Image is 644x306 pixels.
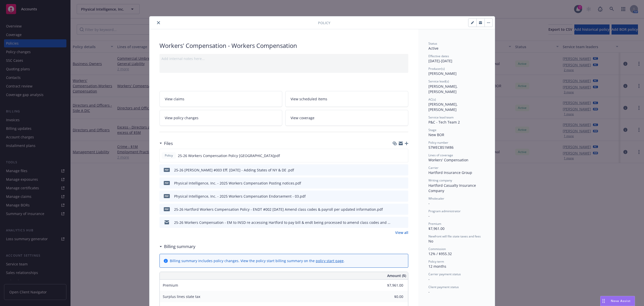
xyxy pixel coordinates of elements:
h3: Files [164,140,173,147]
div: 25-26 [PERSON_NAME] #003 Eff. [DATE] - Adding States of NY & DE .pdf [174,167,294,173]
span: Status [428,41,437,46]
span: Nova Assist [611,299,631,303]
a: View scheduled items [285,91,408,107]
span: View coverage [291,115,314,120]
span: No [428,239,433,243]
button: download file [393,153,397,158]
span: Service lead team [428,115,454,119]
span: Service lead(s) [428,79,449,83]
span: New BOR [428,132,444,137]
button: preview file [401,153,406,158]
button: preview file [402,207,406,212]
span: - [428,201,430,206]
div: 25-26 Workers Compensation - EM to INSD re accessing Hartford to pay bill & endt being processed ... [174,220,392,225]
span: pdf [164,194,170,198]
div: [DATE] - [DATE] [428,54,485,64]
span: [PERSON_NAME], [PERSON_NAME] [428,102,459,112]
span: pdf [164,181,170,185]
div: Billing summary [159,243,195,250]
span: Producer(s) [428,67,445,71]
span: P&C - Tech Team 2 [428,120,460,125]
span: View claims [165,96,184,102]
a: View all [395,230,408,235]
button: download file [394,194,398,199]
span: 12% / $955.32 [428,251,452,256]
span: AC(s) [428,97,436,102]
span: Wholesaler [428,196,444,201]
button: download file [394,220,398,225]
span: 57WECBS1M86 [428,145,454,150]
span: Premium [163,283,178,288]
div: Files [159,140,173,147]
span: Policy term [428,259,444,264]
button: close [155,20,162,26]
span: Active [428,46,438,51]
span: Policy number [428,140,448,145]
a: View coverage [285,110,408,126]
span: Premium [428,222,441,226]
span: Policy [318,20,330,25]
span: 12 months [428,264,446,269]
span: [PERSON_NAME], [PERSON_NAME] [428,84,459,94]
input: 0.00 [374,282,406,289]
a: View policy changes [159,110,283,126]
div: Physical Intelligence, Inc. - 2025 Workers Compensation Posting notices.pdf [174,180,301,186]
div: Add internal notes here... [162,56,406,61]
input: 0.00 [374,293,406,300]
span: pdf [164,207,170,211]
button: preview file [402,167,406,173]
button: Nova Assist [600,296,635,306]
span: pdf [164,168,170,172]
span: - [428,289,430,294]
span: Program administrator [428,209,461,213]
a: View claims [159,91,283,107]
div: Workers' Compensation - Workers Compensation [159,41,408,50]
div: Drag to move [600,296,607,306]
span: 25-26 Workers Compensation Policy [GEOGRAPHIC_DATA]pdf [178,153,280,158]
button: download file [394,167,398,173]
span: Surplus lines state tax [163,294,200,299]
span: Carrier payment status [428,272,461,276]
span: Hartford Casualty Insurance Company [428,183,477,193]
button: preview file [402,220,406,225]
span: Commission [428,247,446,251]
span: Amount ($) [387,273,406,278]
span: Workers' Compensation [428,158,468,162]
button: download file [394,207,398,212]
span: Carrier [428,166,438,170]
div: Billing summary includes policy changes. View the policy start billing summary on the . [170,258,345,263]
span: [PERSON_NAME] [428,71,457,76]
span: - [428,213,430,218]
button: download file [394,180,398,186]
button: preview file [402,194,406,199]
button: preview file [402,180,406,186]
span: $7,961.00 [428,226,445,231]
span: Effective dates [428,54,449,58]
h3: Billing summary [164,243,195,250]
span: Policy [164,153,174,158]
span: Writing company [428,178,452,182]
span: Newfront will file state taxes and fees [428,234,481,238]
span: Lines of coverage [428,153,453,157]
div: 25-26 Hartford Workers Compensation Policy - ENDT #002 [DATE] Amend class codes & payroll per upd... [174,207,383,212]
span: - [428,277,430,282]
a: policy start page [316,258,344,263]
span: Stage [428,128,436,132]
span: Hartford Insurance Group [428,170,472,175]
span: View scheduled items [291,96,327,102]
span: Client payment status [428,285,459,289]
div: Physical Intelligence, Inc. - 2025 Workers Compensation Endorsement - 03.pdf [174,194,306,199]
span: View policy changes [165,115,198,120]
